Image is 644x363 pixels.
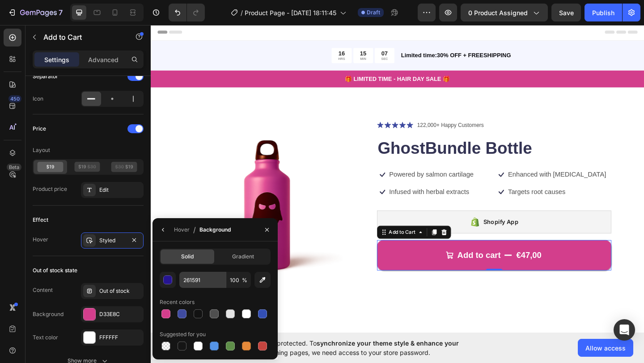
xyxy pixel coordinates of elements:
span: synchronize your theme style & enhance your experience [208,339,459,356]
button: 7 [4,4,67,21]
div: Suggested for you [160,330,206,338]
div: Product price [33,185,67,193]
p: 122,000+ Happy Customers [290,106,362,115]
span: Solid [181,253,194,261]
iframe: Design area [151,24,644,333]
p: MIN [228,36,235,41]
span: Product Page - [DATE] 18:11:45 [245,8,336,17]
p: Add to Cart [43,32,119,42]
div: Separator [33,72,58,80]
div: Undo/Redo [169,4,205,21]
p: Powered by salmon cartilage [259,160,351,169]
p: SEC [251,36,258,41]
div: 07 [251,28,258,36]
div: Effect [33,216,48,224]
div: Out of stock [99,287,141,295]
div: Beta [7,164,21,171]
div: 450 [8,95,21,102]
p: Advanced [88,55,119,64]
div: Text color [33,333,58,342]
div: Background [199,226,231,234]
span: Draft [367,8,380,17]
div: Hover [174,226,190,234]
button: Save [551,4,581,21]
span: % [242,276,247,284]
div: 16 [204,28,212,36]
p: HRS [204,36,212,41]
div: Icon [33,95,43,103]
span: Your page is password protected. To when designing pages, we need access to your store password. [208,338,494,357]
div: 15 [228,28,235,36]
input: Eg: FFFFFF [179,272,226,288]
div: Publish [592,8,614,17]
p: Limited time:30% OFF + FREESHIPPING [272,30,536,39]
p: Infused with herbal extracts [259,178,347,188]
div: Out of stock state [33,266,77,274]
div: Styled [99,236,125,245]
p: Settings [44,55,69,64]
button: Publish [585,4,622,21]
div: Shopify App [362,210,400,221]
div: Add to cart [333,246,381,257]
p: 🎁 LIMITED TIME - HAIR DAY SALE 🎁 [1,55,536,65]
div: Open Intercom Messenger [614,319,635,341]
button: 0 product assigned [461,4,548,21]
div: Background [33,310,64,318]
span: / [193,224,196,235]
span: Allow access [585,343,626,353]
h1: GhostBundle Bottle [246,122,501,148]
div: Hover [33,236,48,244]
div: FFFFFF [99,333,141,342]
div: €47,00 [397,245,426,258]
span: 0 product assigned [468,8,528,17]
div: Recent colors [160,298,195,306]
div: Content [33,286,53,294]
span: Save [559,9,574,17]
span: Gradient [232,253,254,261]
div: Layout [33,146,50,154]
p: Enhanced with [MEDICAL_DATA] [389,160,496,169]
div: Add to Cart [257,223,290,231]
span: / [241,8,243,17]
div: Price [33,125,46,133]
p: Targets root causes [389,178,451,188]
button: Add to cart [246,235,501,268]
button: Allow access [578,339,633,357]
div: Edit [99,186,141,194]
div: D33E8C [99,310,141,318]
p: 7 [59,7,63,18]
